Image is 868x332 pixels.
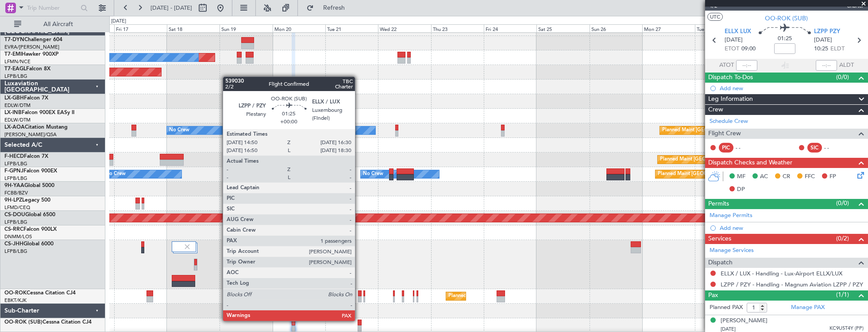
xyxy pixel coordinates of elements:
a: CS-RRCFalcon 900LX [4,227,57,232]
button: UTC [707,13,723,21]
a: LFPB/LBG [4,160,27,167]
span: ELDT [830,45,845,53]
span: All Aircraft [23,21,93,27]
a: T7-EMIHawker 900XP [4,52,58,57]
span: Refresh [316,5,353,11]
a: Manage Services [710,246,754,255]
a: FCBB/BZV [4,190,28,196]
span: T7-EAGL [4,66,26,72]
span: Leg Information [708,94,753,104]
span: 10:25 [814,45,828,53]
div: Sat 25 [536,24,589,32]
a: LFPB/LBG [4,175,27,182]
span: Services [708,234,731,244]
div: Add new [720,84,864,92]
a: LFMN/NCE [4,58,31,65]
img: gray-close.svg [183,243,191,251]
a: Schedule Crew [710,117,748,126]
span: FFC [805,172,815,181]
span: Pax [708,290,718,301]
span: CR [783,172,790,181]
span: Crew [708,105,723,115]
div: Planned Maint [GEOGRAPHIC_DATA] ([GEOGRAPHIC_DATA]) [288,153,428,166]
span: Dispatch Checks and Weather [708,158,792,168]
a: T7-DYNChallenger 604 [4,37,62,42]
div: Tue 21 [325,24,378,32]
div: Planned Maint [GEOGRAPHIC_DATA] ([GEOGRAPHIC_DATA]) [658,168,797,181]
a: EDLW/DTM [4,102,31,109]
span: (0/0) [836,198,849,208]
span: 9H-YAA [4,183,24,188]
span: [DATE] - [DATE] [150,4,192,12]
div: Wed 22 [378,24,431,32]
div: No Crew [105,168,126,181]
div: Fri 24 [484,24,536,32]
div: [PERSON_NAME] [721,317,768,325]
a: T7-EAGLFalcon 8X [4,66,50,72]
div: Tue 28 [695,24,748,32]
span: [DATE] [725,36,743,45]
span: OO-ROK (SUB) [765,14,808,23]
span: LX-AOA [4,125,25,130]
a: LZPP / PZY - Handling - Magnum Aviation LZPP / PZY [721,281,863,288]
label: Planned PAX [710,303,743,312]
a: [PERSON_NAME]/QSA [4,131,57,138]
img: gray-close.svg [264,243,272,251]
a: LFPB/LBG [4,73,27,80]
span: ETOT [725,45,739,53]
a: 9H-LPZLegacy 500 [4,198,50,203]
span: LX-INB [4,110,22,115]
a: OO-ROKCessna Citation CJ4 [4,290,76,296]
span: DP [737,185,745,194]
span: CS-DOU [4,212,25,218]
div: No Crew [363,168,383,181]
span: MF [737,172,745,181]
span: ALDT [839,61,854,70]
div: Sun 19 [220,24,272,32]
span: FP [829,172,836,181]
a: LFPB/LBG [4,219,27,225]
div: - - [824,144,844,152]
div: Mon 20 [273,24,325,32]
a: Manage Permits [710,211,752,220]
span: ELLX LUX [725,27,751,36]
span: (0/2) [836,234,849,243]
span: 09:00 [741,45,756,53]
span: ATOT [719,61,734,70]
span: OO-ROK (SUB) [4,320,42,325]
span: T7-DYN [4,37,24,42]
span: Flight Crew [708,129,741,139]
span: CS-RRC [4,227,23,232]
span: CS-JHH [4,241,23,247]
a: LX-AOACitation Mustang [4,125,68,130]
div: Sun 26 [590,24,642,32]
span: OO-ROK [4,290,27,296]
a: LFPB/LBG [4,248,27,255]
span: F-HECD [4,154,24,159]
a: F-GPNJFalcon 900EX [4,168,57,174]
div: Planned Maint [GEOGRAPHIC_DATA] [662,124,747,137]
span: LX-GBH [4,95,24,101]
a: OO-ROK (SUB)Cessna Citation CJ4 [4,320,92,325]
a: Manage PAX [791,303,825,312]
button: Refresh [302,1,355,15]
span: [DATE] [814,36,832,45]
span: F-GPNJ [4,168,23,174]
div: Fri 17 [114,24,167,32]
span: LZPP PZY [814,27,840,36]
div: Sat 18 [167,24,220,32]
a: CS-DOUGlobal 6500 [4,212,55,218]
button: All Aircraft [10,17,96,31]
a: LX-GBHFalcon 7X [4,95,48,101]
a: LX-INBFalcon 900EX EASy II [4,110,74,115]
a: 9H-YAAGlobal 5000 [4,183,54,188]
div: Add new [720,224,864,232]
span: T7-EMI [4,52,22,57]
span: Dispatch To-Dos [708,73,753,83]
a: DNMM/LOS [4,233,32,240]
span: 01:25 [778,34,792,43]
a: ELLX / LUX - Handling - Lux-Airport ELLX/LUX [721,270,842,277]
input: Trip Number [27,1,78,15]
div: [DATE] [111,18,126,25]
a: EBKT/KJK [4,297,27,304]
